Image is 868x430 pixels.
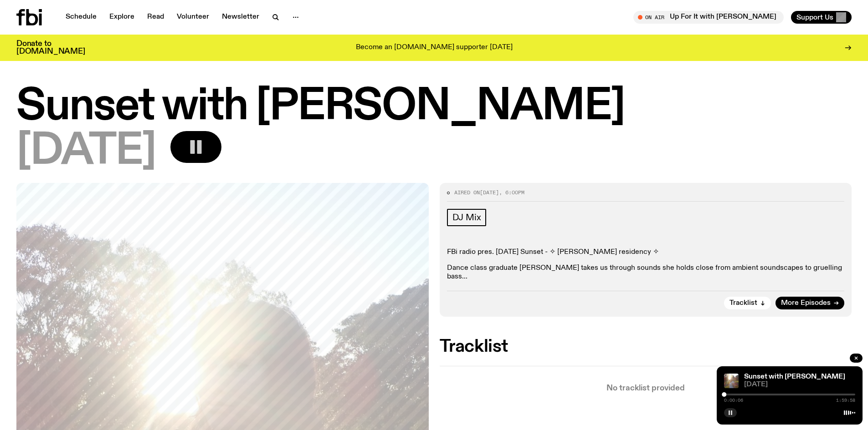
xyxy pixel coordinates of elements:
[781,300,831,307] span: More Episodes
[16,40,85,56] h3: Donate to [DOMAIN_NAME]
[791,11,852,24] button: Support Us
[104,11,140,24] a: Explore
[447,248,845,257] p: FBi radio pres. [DATE] Sunset - ✧ [PERSON_NAME] residency ✧
[142,11,169,24] a: Read
[356,44,513,52] p: Become an [DOMAIN_NAME] supporter [DATE]
[447,264,845,281] p: Dance class graduate [PERSON_NAME] takes us through sounds she holds close from ambient soundscap...
[480,189,499,196] span: [DATE]
[440,384,852,392] p: No tracklist provided
[776,297,844,309] a: More Episodes
[447,209,487,226] a: DJ Mix
[724,297,771,309] button: Tracklist
[744,381,855,388] span: [DATE]
[499,189,524,196] span: , 6:00pm
[729,300,757,307] span: Tracklist
[796,13,833,21] span: Support Us
[744,373,845,380] a: Sunset with [PERSON_NAME]
[171,11,215,24] a: Volunteer
[836,398,855,403] span: 1:59:58
[633,11,784,24] button: On AirUp For It with [PERSON_NAME]
[454,189,480,196] span: Aired on
[16,86,852,127] h1: Sunset with [PERSON_NAME]
[16,131,156,172] span: [DATE]
[440,339,852,355] h2: Tracklist
[724,398,743,403] span: 0:00:06
[452,212,481,223] span: DJ Mix
[216,11,265,24] a: Newsletter
[60,11,102,24] a: Schedule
